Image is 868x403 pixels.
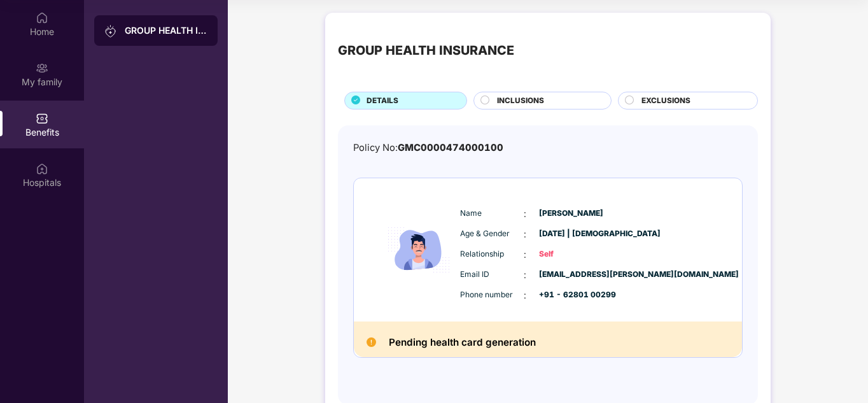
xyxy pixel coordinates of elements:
[539,289,603,301] span: +91 - 62801 00299
[524,248,526,262] span: :
[36,11,48,24] img: svg+xml;base64,PHN2ZyBpZD0iSG9tZSIgeG1sbnM9Imh0dHA6Ly93d3cudzMub3JnLzIwMDAvc3ZnIiB3aWR0aD0iMjAiIG...
[539,208,603,220] span: [PERSON_NAME]
[460,269,524,281] span: Email ID
[36,162,48,175] img: svg+xml;base64,PHN2ZyBpZD0iSG9zcGl0YWxzIiB4bWxucz0iaHR0cDovL3d3dy53My5vcmcvMjAwMC9zdmciIHdpZHRoPS...
[460,289,524,301] span: Phone number
[524,288,526,302] span: :
[398,142,503,153] span: GMC0000474000100
[36,62,48,74] img: svg+xml;base64,PHN2ZyB3aWR0aD0iMjAiIGhlaWdodD0iMjAiIHZpZXdCb3g9IjAgMCAyMCAyMCIgZmlsbD0ibm9uZSIgeG...
[497,95,544,107] span: INCLUSIONS
[367,95,398,107] span: DETAILS
[36,112,48,125] img: svg+xml;base64,PHN2ZyBpZD0iQmVuZWZpdHMiIHhtbG5zPSJodHRwOi8vd3d3LnczLm9yZy8yMDAwL3N2ZyIgd2lkdGg9Ij...
[539,248,603,260] span: Self
[539,269,603,281] span: [EMAIL_ADDRESS][PERSON_NAME][DOMAIN_NAME]
[460,248,524,260] span: Relationship
[524,268,526,282] span: :
[641,95,690,107] span: EXCLUSIONS
[353,141,503,155] div: Policy No:
[338,41,514,60] div: GROUP HEALTH INSURANCE
[460,228,524,240] span: Age & Gender
[524,207,526,221] span: :
[367,337,376,347] img: Pending
[389,334,536,351] h2: Pending health card generation
[381,196,457,304] img: icon
[460,208,524,220] span: Name
[524,227,526,241] span: :
[125,24,207,37] div: GROUP HEALTH INSURANCE
[104,25,117,38] img: svg+xml;base64,PHN2ZyB3aWR0aD0iMjAiIGhlaWdodD0iMjAiIHZpZXdCb3g9IjAgMCAyMCAyMCIgZmlsbD0ibm9uZSIgeG...
[539,228,603,240] span: [DATE] | [DEMOGRAPHIC_DATA]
